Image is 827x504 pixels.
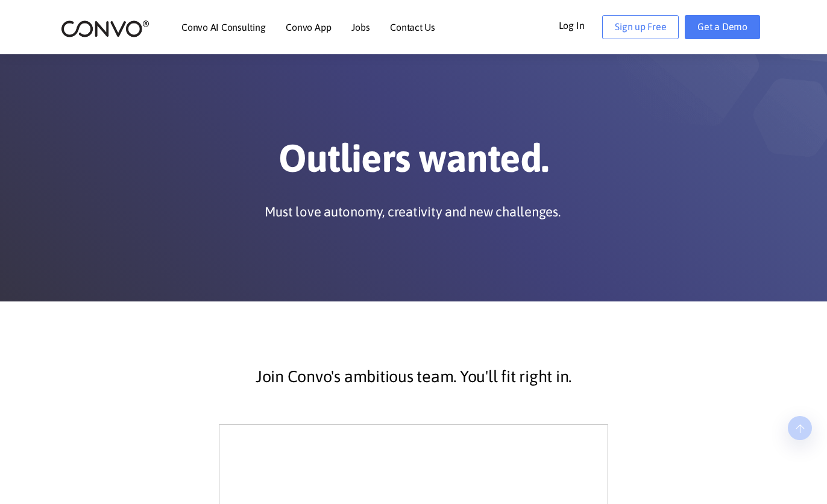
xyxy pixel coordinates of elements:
a: Convo AI Consulting [181,22,265,32]
p: Must love autonomy, creativity and new challenges. [265,203,561,221]
a: Get a Demo [685,15,760,39]
h1: Outliers wanted. [79,135,748,191]
a: Jobs [351,22,369,32]
a: Sign up Free [602,15,679,39]
img: logo_2.png [61,19,149,38]
p: Join Convo's ambitious team. You'll fit right in. [88,362,739,392]
a: Contact Us [390,22,435,32]
a: Log In [559,15,603,34]
a: Convo App [286,22,331,32]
